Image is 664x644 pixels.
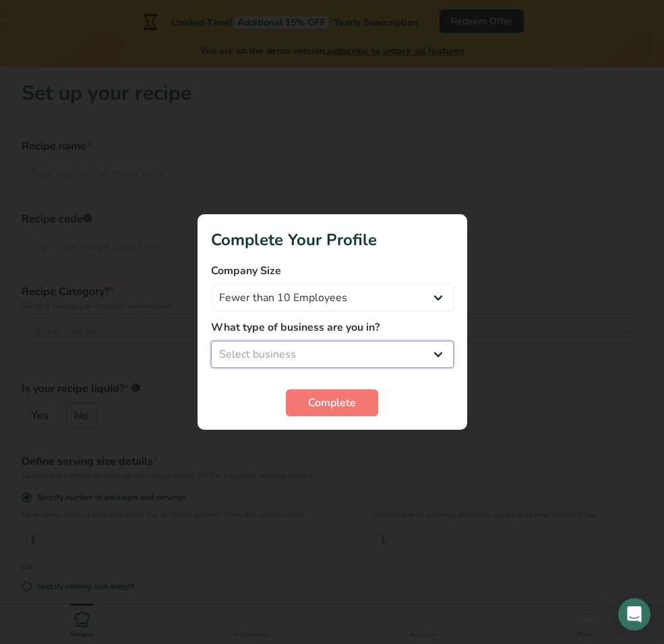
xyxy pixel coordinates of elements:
[286,389,378,416] button: Complete
[308,395,356,411] span: Complete
[211,228,454,252] h1: Complete Your Profile
[618,598,651,631] div: Open Intercom Messenger
[211,319,454,335] label: What type of business are you in?
[211,263,454,279] label: Company Size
